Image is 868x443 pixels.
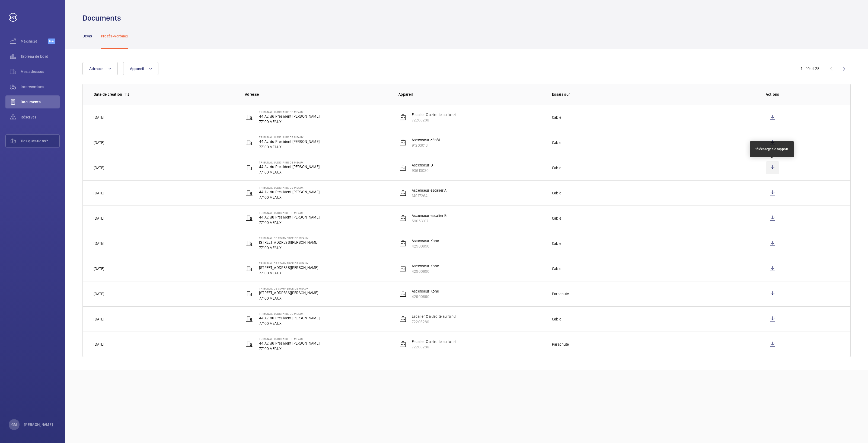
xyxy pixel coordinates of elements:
p: 44 Av. du Président [PERSON_NAME] [259,315,320,321]
p: [DATE] [94,316,104,322]
p: Cable [552,316,561,322]
p: Cable [552,115,561,120]
p: Cable [552,266,561,271]
img: elevator.svg [400,139,406,146]
img: elevator.svg [400,190,406,196]
h1: Documents [82,13,121,23]
p: [DATE] [94,140,104,145]
img: elevator.svg [400,240,406,247]
p: TRIBUNAL JUDICIAIRE DE MEAUX [259,337,320,341]
img: elevator.svg [400,215,406,221]
p: Cable [552,140,561,145]
span: Maximize [21,38,48,44]
p: 59053167 [412,218,447,224]
p: [PERSON_NAME] [24,422,53,427]
span: Beta [48,38,55,44]
p: TRIBUNAL JUDICIAIRE DE MEAUX [259,211,320,214]
p: Cable [552,190,561,196]
p: [DATE] [94,291,104,297]
p: Ascenseur Kone [412,263,439,269]
p: 42900890 [412,243,439,249]
p: 44 Av. du Président [PERSON_NAME] [259,139,320,144]
span: Documents [21,99,60,105]
p: [STREET_ADDRESS][PERSON_NAME] [259,240,318,245]
p: Parachute [552,291,569,297]
p: 72206286 [412,344,456,350]
p: 77100 MEAUX [259,144,320,150]
p: Ascenseur dépôt [412,137,440,143]
p: [DATE] [94,190,104,196]
span: Adresse [89,66,103,71]
span: Mes adresses [21,69,60,74]
p: [DATE] [94,342,104,347]
img: elevator.svg [400,291,406,297]
p: 44 Av. du Président [PERSON_NAME] [259,114,320,119]
p: Ascenseur Kone [412,238,439,243]
p: 93613030 [412,168,433,173]
p: [DATE] [94,115,104,120]
span: Interventions [21,84,60,89]
p: TRIBUNAL JUDICIAIRE DE MEAUX [259,186,320,189]
img: elevator.svg [400,114,406,121]
p: 77100 MEAUX [259,270,318,276]
img: elevator.svg [400,316,406,322]
p: Cable [552,216,561,221]
p: 44 Av. du Président [PERSON_NAME] [259,214,320,220]
span: Des questions? [21,138,59,144]
p: [DATE] [94,216,104,221]
p: TRIBUNAL DE COMMERCE DE MEAUX [259,262,318,265]
p: 77100 MEAUX [259,195,320,200]
p: TRIBUNAL DE COMMERCE DE MEAUX [259,236,318,240]
p: TRIBUNAL JUDICIAIRE DE MEAUX [259,161,320,164]
p: 77100 MEAUX [259,296,318,301]
p: [STREET_ADDRESS][PERSON_NAME] [259,265,318,270]
p: Ascenseur escalier B [412,213,447,218]
p: Procès-verbaux [101,33,128,39]
p: 42900890 [412,269,439,274]
p: 44 Av. du Président [PERSON_NAME] [259,189,320,195]
p: Escalier C a droite au fond [412,314,456,319]
p: Appareil [398,92,543,97]
p: Ascenseur Kone [412,288,439,294]
img: elevator.svg [400,341,406,348]
p: [DATE] [94,266,104,271]
p: 44 Av. du Président [PERSON_NAME] [259,164,320,169]
p: [DATE] [94,241,104,246]
button: Adresse [82,62,118,75]
p: 77100 MEAUX [259,321,320,326]
p: Ascenseur escalier A [412,188,447,193]
p: 77100 MEAUX [259,220,320,225]
p: TRIBUNAL DE COMMERCE DE MEAUX [259,287,318,290]
p: 44 Av. du Président [PERSON_NAME] [259,341,320,346]
p: 14917264 [412,193,447,198]
p: Adresse [245,92,390,97]
p: Essais sur [552,92,697,97]
p: 42900890 [412,294,439,299]
p: 77100 MEAUX [259,169,320,175]
p: Ascenseur D [412,162,433,168]
p: Escalier C a droite au fond [412,112,456,117]
p: 77100 MEAUX [259,245,318,251]
p: TRIBUNAL JUDICIAIRE DE MEAUX [259,110,320,114]
img: elevator.svg [400,165,406,171]
p: TRIBUNAL JUDICIAIRE DE MEAUX [259,312,320,315]
button: Appareil [123,62,158,75]
p: GM [11,422,17,427]
span: Tableau de bord [21,54,60,59]
p: 72206286 [412,117,456,123]
p: Actions [706,92,840,97]
p: Date de création [94,92,122,97]
p: 91203013 [412,143,440,148]
p: 72206286 [412,319,456,325]
p: [STREET_ADDRESS][PERSON_NAME] [259,290,318,296]
p: TRIBUNAL JUDICIAIRE DE MEAUX [259,136,320,139]
p: Cable [552,165,561,171]
img: elevator.svg [400,265,406,272]
p: Devis [82,33,92,39]
div: 1 – 10 of 28 [801,66,819,71]
p: [DATE] [94,165,104,171]
p: 77100 MEAUX [259,346,320,351]
p: Parachute [552,342,569,347]
div: Télécharger le rapport [755,147,789,152]
span: Appareil [130,66,144,71]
